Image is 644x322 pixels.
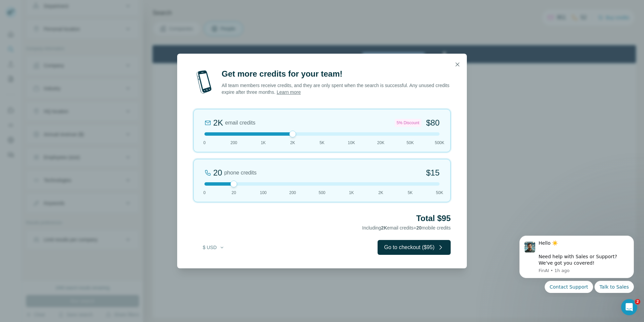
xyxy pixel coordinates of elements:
span: 20 [232,190,236,196]
span: 20 [416,225,422,231]
span: 10K [348,140,355,146]
span: 100 [260,190,266,196]
p: All team members receive credits, and they are only spent when the search is successful. Any unus... [222,82,451,96]
div: 5% Discount [395,119,421,127]
span: 1K [261,140,266,146]
div: Upgrade plan for full access to Surfe [193,1,288,16]
span: 5K [408,190,413,196]
span: 200 [230,140,237,146]
span: Including email credits + mobile credits [362,225,451,231]
span: 0 [203,190,206,196]
img: mobile-phone [193,69,215,96]
span: 50K [436,190,443,196]
button: Go to checkout ($95) [378,240,451,255]
span: phone credits [224,169,257,177]
span: 50K [407,140,414,146]
span: 20K [377,140,384,146]
span: 2 [635,299,640,304]
iframe: Intercom live chat [621,299,637,315]
iframe: Intercom notifications message [509,230,644,297]
span: email credits [225,119,255,127]
h2: Total $95 [193,213,451,224]
div: 2K [213,117,223,128]
button: $ USD [198,241,229,253]
span: 200 [289,190,296,196]
span: 2K [381,225,387,231]
span: 1K [349,190,354,196]
div: 20 [213,167,222,178]
span: 500K [435,140,444,146]
span: $80 [426,117,440,128]
span: $15 [426,167,440,178]
span: 0 [203,140,206,146]
span: 500 [319,190,325,196]
a: Learn more [277,89,301,95]
span: 2K [290,140,295,146]
span: 2K [378,190,383,196]
span: 5K [320,140,325,146]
